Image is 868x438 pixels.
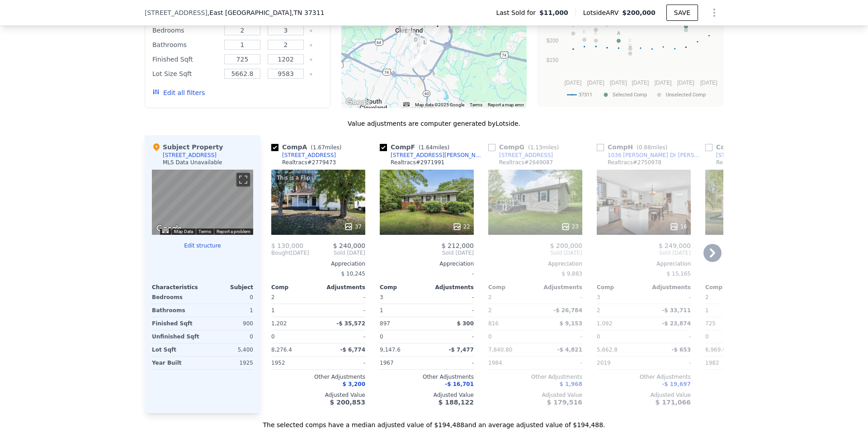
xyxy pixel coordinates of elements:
span: 1.13 [530,144,542,151]
div: 1330 8th St NE [433,21,443,37]
div: Adjustments [644,284,691,291]
text: Selected Comp [613,92,647,98]
div: Adjusted Value [597,391,691,399]
div: 1925 [204,357,253,369]
span: 5,662.8 [597,347,618,353]
div: Subject [203,284,253,291]
div: 1952 [271,357,316,369]
div: - [320,304,365,317]
div: Finished Sqft [152,317,201,330]
a: Open this area in Google Maps (opens a new window) [344,96,373,108]
div: Appreciation [705,260,799,267]
span: $ 249,000 [659,242,691,249]
span: 1.64 [421,144,433,151]
span: -$ 23,874 [662,320,691,327]
span: 725 [705,320,716,327]
div: 1 [204,304,253,317]
span: ( miles) [307,144,345,151]
div: 5,400 [204,343,253,356]
div: Comp F [380,143,453,152]
div: [STREET_ADDRESS] [499,152,553,159]
span: $ 240,000 [333,242,365,249]
div: Bedrooms [152,24,219,37]
div: Characteristics [152,284,203,291]
span: 9,147.6 [380,347,401,353]
span: [STREET_ADDRESS] [145,8,208,17]
div: Adjustments [318,284,365,291]
span: $11,000 [539,8,568,17]
div: Bathrooms [152,304,201,317]
div: Bedrooms [152,291,201,304]
text: [DATE] [700,80,717,86]
div: Other Adjustments [705,373,799,381]
span: $ 15,165 [667,271,691,277]
button: Edit all filters [152,88,205,97]
span: 0 [380,333,383,340]
button: Clear [309,43,313,47]
div: Appreciation [597,260,691,267]
span: -$ 26,784 [553,307,582,314]
div: 1 [705,304,750,317]
div: [DATE] [271,249,309,257]
div: - [646,330,691,343]
div: 1175 Hardwick St SE [411,35,421,51]
span: -$ 653 [671,347,691,353]
div: Comp [488,284,535,291]
div: 900 [204,317,253,330]
div: Map [152,170,253,235]
div: - [429,330,474,343]
span: Sold [DATE] [597,249,691,257]
a: Report a problem [217,229,250,234]
text: F [629,38,632,43]
span: 2 [271,294,275,300]
div: Appreciation [271,260,365,267]
div: 1042 Mccann Dr SE [420,38,430,53]
div: - [380,267,474,280]
img: Google [344,96,373,108]
text: $200 [547,38,559,44]
div: Comp [380,284,427,291]
span: $200,000 [622,9,656,16]
span: 897 [380,320,390,327]
span: 1,092 [597,320,612,327]
div: - [429,304,474,317]
div: Comp [597,284,644,291]
a: Terms (opens in new tab) [198,229,211,234]
div: Adjusted Value [271,391,365,399]
div: Adjusted Value [488,391,582,399]
span: 816 [488,320,499,327]
span: -$ 6,774 [340,347,365,353]
span: 1.67 [313,144,325,151]
button: Clear [309,72,313,76]
text: G [628,43,632,48]
div: Comp A [271,143,345,152]
div: 2 [597,304,642,317]
span: -$ 19,697 [662,381,691,387]
div: 16 [670,222,687,231]
div: 1070 King Edward Ave SE [405,30,415,46]
div: Other Adjustments [271,373,365,381]
button: SAVE [666,5,698,21]
div: - [429,291,474,304]
a: Open this area in Google Maps (opens a new window) [154,223,184,235]
a: [STREET_ADDRESS] [271,152,336,159]
div: 2 [488,304,533,317]
img: Google [154,223,184,235]
div: Realtracs # 2649087 [499,159,553,166]
div: Other Adjustments [597,373,691,381]
span: 2 [488,294,492,300]
span: 0.88 [639,144,651,151]
span: ( miles) [524,144,562,151]
a: Terms (opens in new tab) [470,102,482,107]
div: 1967 [380,357,425,369]
text: K [583,29,586,34]
div: [STREET_ADDRESS] [716,152,770,159]
span: -$ 7,477 [449,347,474,353]
span: $ 3,200 [343,381,365,387]
span: Last Sold for [496,8,539,17]
span: , TN 37311 [292,9,324,16]
text: [DATE] [632,80,649,86]
div: - [429,357,474,369]
div: 1211 Crest Dr SE [410,52,420,67]
a: [STREET_ADDRESS][PERSON_NAME] [380,152,485,159]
